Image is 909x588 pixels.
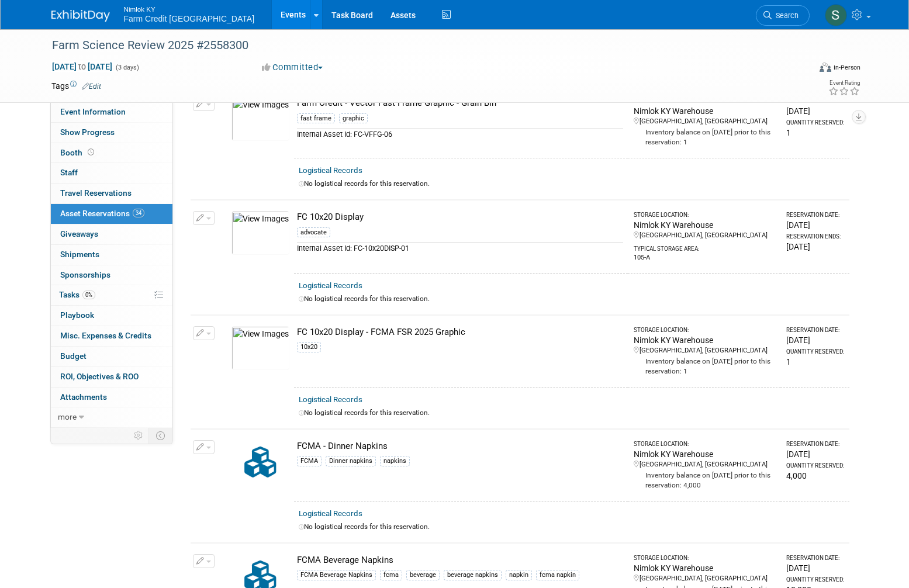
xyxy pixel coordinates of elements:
td: Personalize Event Tab Strip [129,428,149,443]
div: FCMA Beverage Napkins [297,554,623,566]
img: Format-Inperson.png [820,63,831,72]
div: [DATE] [786,448,844,460]
div: 4,000 [786,470,844,482]
div: Storage Location: [634,326,776,334]
span: Asset Reservations [60,209,144,218]
div: Storage Location: [634,211,776,219]
div: Dinner napkins [326,456,376,466]
div: Nimlok KY Warehouse [634,219,776,231]
div: fcma napkin [536,570,579,580]
div: Quantity Reserved: [786,462,844,470]
div: Storage Location: [634,554,776,562]
span: Show Progress [60,127,115,137]
a: Search [756,5,810,26]
a: Logistical Records [299,166,362,175]
div: beverage [406,570,440,580]
div: FC 10x20 Display - FCMA FSR 2025 Graphic [297,326,623,338]
a: Misc. Expenses & Credits [51,326,172,346]
div: No logistical records for this reservation. [299,522,845,532]
div: 105-A [634,253,776,262]
span: Sponsorships [60,270,110,279]
div: Quantity Reserved: [786,119,844,127]
span: Playbook [60,310,94,320]
div: 10x20 [297,342,321,352]
span: Giveaways [60,229,98,238]
img: View Images [231,97,289,141]
div: Nimlok KY Warehouse [634,105,776,117]
a: Attachments [51,388,172,407]
div: Reservation Ends: [786,233,844,241]
div: Typical Storage Area: [634,240,776,253]
img: View Images [231,326,289,370]
div: [GEOGRAPHIC_DATA], [GEOGRAPHIC_DATA] [634,574,776,583]
img: ExhibitDay [51,10,110,22]
a: Giveaways [51,224,172,244]
div: napkins [380,456,410,466]
div: Reservation Date: [786,440,844,448]
div: Nimlok KY Warehouse [634,334,776,346]
a: Travel Reservations [51,184,172,203]
a: Logistical Records [299,395,362,404]
span: Search [772,11,799,20]
div: fast frame [297,113,335,124]
span: more [58,412,77,421]
div: Internal Asset Id: FC-VFFG-06 [297,129,623,140]
a: Budget [51,347,172,366]
div: FCMA [297,456,322,466]
div: graphic [339,113,368,124]
div: [DATE] [786,562,844,574]
div: napkin [506,570,532,580]
div: 1 [786,356,844,368]
div: [DATE] [786,105,844,117]
a: Logistical Records [299,281,362,290]
div: [GEOGRAPHIC_DATA], [GEOGRAPHIC_DATA] [634,460,776,469]
div: Nimlok KY Warehouse [634,562,776,574]
a: Logistical Records [299,509,362,518]
div: fcma [380,570,402,580]
a: Staff [51,163,172,183]
td: Tags [51,80,101,92]
div: Farm Credit - Vector Fast Frame Graphic - Grain Bin [297,97,623,109]
div: Farm Science Review 2025 #2558300 [48,35,792,56]
div: Inventory balance on [DATE] prior to this reservation: 4,000 [634,469,776,490]
a: Booth [51,143,172,163]
div: Storage Location: [634,440,776,448]
div: FC 10x20 Display [297,211,623,223]
div: In-Person [833,63,860,72]
a: Tasks0% [51,285,172,305]
div: Reservation Date: [786,326,844,334]
div: [DATE] [786,219,844,231]
div: Nimlok KY Warehouse [634,448,776,460]
span: Tasks [59,290,95,299]
span: [DATE] [DATE] [51,61,113,72]
div: [GEOGRAPHIC_DATA], [GEOGRAPHIC_DATA] [634,117,776,126]
img: View Images [231,211,289,255]
span: Event Information [60,107,126,116]
div: No logistical records for this reservation. [299,294,845,304]
button: Committed [258,61,327,74]
img: Collateral-Icon-2.png [231,440,289,484]
a: Asset Reservations34 [51,204,172,224]
span: Attachments [60,392,107,402]
div: [GEOGRAPHIC_DATA], [GEOGRAPHIC_DATA] [634,231,776,240]
a: Sponsorships [51,265,172,285]
div: advocate [297,227,330,238]
span: Budget [60,351,87,361]
a: Event Information [51,102,172,122]
span: Staff [60,168,78,177]
a: Show Progress [51,123,172,143]
span: Booth [60,148,96,157]
span: Shipments [60,250,99,259]
div: Reservation Date: [786,211,844,219]
a: more [51,407,172,427]
a: Shipments [51,245,172,265]
td: Toggle Event Tabs [148,428,172,443]
span: to [77,62,88,71]
span: Travel Reservations [60,188,132,198]
span: Nimlok KY [124,2,255,15]
div: Inventory balance on [DATE] prior to this reservation: 1 [634,126,776,147]
div: beverage napkins [444,570,502,580]
a: Edit [82,82,101,91]
img: Susan Ellis [825,4,847,26]
div: [GEOGRAPHIC_DATA], [GEOGRAPHIC_DATA] [634,346,776,355]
